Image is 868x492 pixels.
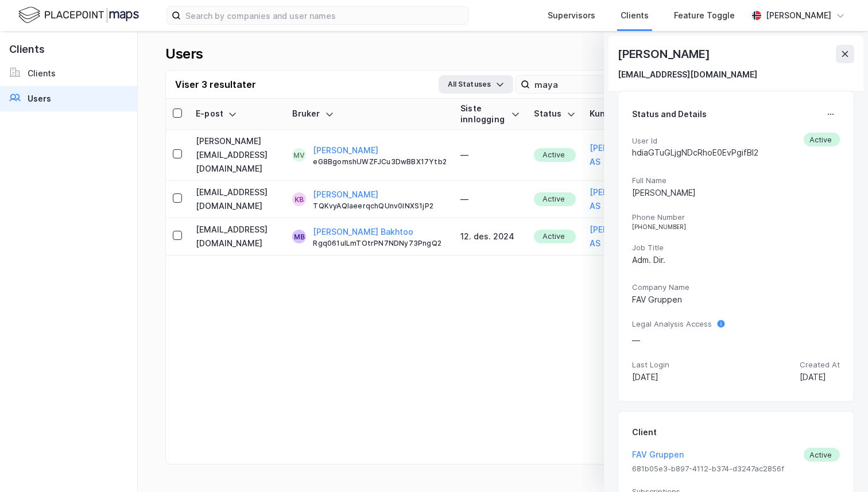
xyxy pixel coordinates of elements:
[189,218,285,255] td: [EMAIL_ADDRESS][DOMAIN_NAME]
[181,7,468,24] input: Search by companies and user names
[590,109,656,119] div: Kunde
[439,75,513,94] button: All Statuses
[313,144,378,157] button: [PERSON_NAME]
[313,188,378,202] button: [PERSON_NAME]
[632,370,669,384] div: [DATE]
[632,176,840,185] span: Full Name
[621,9,649,22] div: Clients
[800,370,840,384] div: [DATE]
[674,9,735,22] div: Feature Toggle
[632,253,840,267] div: Adm. Dir.
[632,146,758,160] div: hdiaGTuGLjgNDcRhoE0EvPgifBI2
[454,218,527,255] td: 12. des. 2024
[460,103,520,125] div: Siste innlogging
[548,9,595,22] div: Supervisors
[189,181,285,218] td: [EMAIL_ADDRESS][DOMAIN_NAME]
[294,230,305,243] div: MB
[454,130,527,181] td: —
[313,202,447,211] div: TQKvyAQIaeerqchQUnv0lNXS1jP2
[175,78,256,91] div: Viser 3 resultater
[534,109,575,119] div: Status
[618,45,712,63] div: [PERSON_NAME]
[811,437,868,492] div: Kontrollprogram for chat
[800,360,840,370] span: Created At
[632,223,840,230] div: [PHONE_NUMBER]
[189,130,285,181] td: [PERSON_NAME][EMAIL_ADDRESS][DOMAIN_NAME]
[28,92,51,106] div: Users
[165,45,203,63] div: Users
[632,282,840,292] span: Company Name
[632,136,758,146] span: User Id
[632,293,840,307] div: FAV Gruppen
[618,68,757,82] div: [EMAIL_ADDRESS][DOMAIN_NAME]
[454,181,527,218] td: —
[28,67,56,80] div: Clients
[293,148,305,162] div: MV
[590,141,656,169] button: [PERSON_NAME] AS
[632,319,712,329] span: Legal Analysis Access
[530,76,688,93] input: Search user by name, email or client
[313,157,447,166] div: eG8BgomshUWZFJCu3DwBBX17Ytb2
[632,334,712,347] div: —
[811,437,868,492] iframe: Chat Widget
[632,186,840,200] div: [PERSON_NAME]
[294,192,304,206] div: KB
[632,448,684,462] button: FAV Gruppen
[632,212,840,222] span: Phone Number
[766,9,831,22] div: [PERSON_NAME]
[632,464,840,474] span: 681b05e3-b897-4112-b374-d3247ac2856f
[632,425,657,439] div: Client
[590,223,656,250] button: [PERSON_NAME] AS
[292,109,447,119] div: Bruker
[632,107,707,121] div: Status and Details
[196,109,278,119] div: E-post
[632,360,669,370] span: Last Login
[18,5,139,25] img: logo.f888ab2527a4732fd821a326f86c7f29.svg
[590,185,656,213] button: [PERSON_NAME] AS
[313,225,413,239] button: [PERSON_NAME] Bakhtoo
[632,243,840,253] span: Job Title
[313,239,447,248] div: Rgq061uILmTOtrPN7NDNy73PngQ2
